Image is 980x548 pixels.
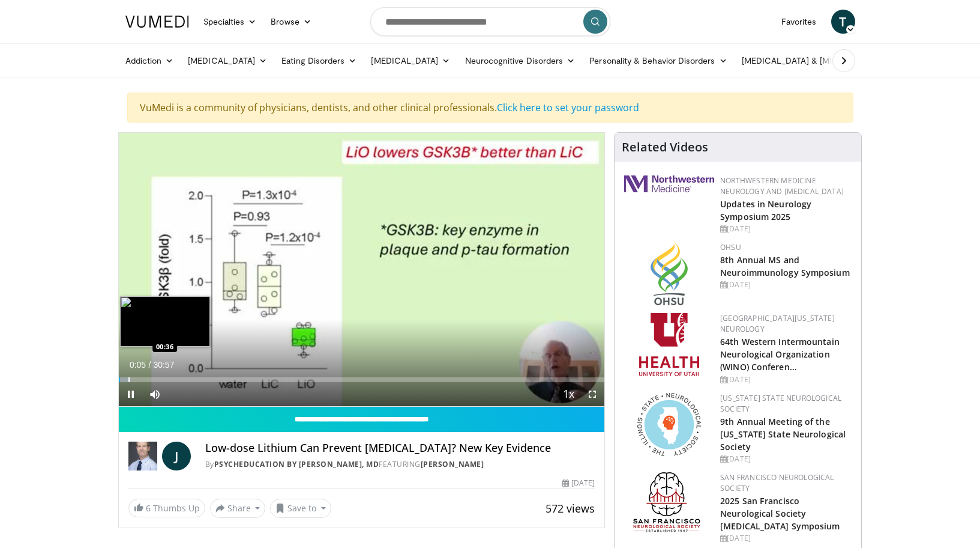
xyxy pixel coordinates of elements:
img: 71a8b48c-8850-4916-bbdd-e2f3ccf11ef9.png.150x105_q85_autocrop_double_scale_upscale_version-0.2.png [637,393,701,456]
a: [GEOGRAPHIC_DATA][US_STATE] Neurology [720,313,835,334]
a: Addiction [118,49,181,73]
div: [DATE] [562,478,595,489]
a: 2025 San Francisco Neurological Society [MEDICAL_DATA] Symposium [720,495,840,532]
div: [DATE] [720,533,852,544]
a: J [162,442,191,470]
img: 2a462fb6-9365-492a-ac79-3166a6f924d8.png.150x105_q85_autocrop_double_scale_upscale_version-0.2.jpg [624,175,714,192]
a: 8th Annual MS and Neuroimmunology Symposium [720,254,850,278]
input: Search topics, interventions [370,7,610,36]
span: / [149,360,151,370]
img: image.jpeg [120,296,210,347]
button: Save to [270,499,331,518]
div: By FEATURING [205,459,595,470]
img: da959c7f-65a6-4fcf-a939-c8c702e0a770.png.150x105_q85_autocrop_double_scale_upscale_version-0.2.png [651,242,688,305]
div: Progress Bar [119,377,605,382]
a: Browse [263,10,319,34]
a: [US_STATE] State Neurological Society [720,393,841,414]
span: 30:57 [153,360,174,370]
button: Share [210,499,266,518]
button: Pause [119,382,143,406]
button: Playback Rate [556,382,580,406]
a: Favorites [774,10,824,34]
a: Personality & Behavior Disorders [582,49,734,73]
a: Neurocognitive Disorders [458,49,583,73]
a: [MEDICAL_DATA] [181,49,274,73]
button: Fullscreen [580,382,604,406]
img: f6362829-b0a3-407d-a044-59546adfd345.png.150x105_q85_autocrop_double_scale_upscale_version-0.2.png [639,313,699,376]
a: 9th Annual Meeting of the [US_STATE] State Neurological Society [720,416,846,452]
img: ad8adf1f-d405-434e-aebe-ebf7635c9b5d.png.150x105_q85_autocrop_double_scale_upscale_version-0.2.png [633,472,705,535]
a: [MEDICAL_DATA] & [MEDICAL_DATA] [735,49,906,73]
img: VuMedi Logo [125,16,189,28]
video-js: Video Player [119,133,605,407]
button: Mute [143,382,167,406]
a: [PERSON_NAME] [421,459,484,469]
img: PsychEducation by James Phelps, MD [128,442,157,470]
h4: Related Videos [622,140,708,154]
a: [MEDICAL_DATA] [364,49,457,73]
div: [DATE] [720,224,852,234]
a: Eating Disorders [274,49,364,73]
a: T [831,10,855,34]
a: Click here to set your password [497,101,639,114]
a: OHSU [720,242,741,252]
div: VuMedi is a community of physicians, dentists, and other clinical professionals. [127,93,853,123]
span: 572 views [546,501,595,516]
div: [DATE] [720,279,852,290]
a: San Francisco Neurological Society [720,472,834,493]
div: [DATE] [720,374,852,385]
a: Updates in Neurology Symposium 2025 [720,198,811,222]
a: Northwestern Medicine Neurology and [MEDICAL_DATA] [720,175,844,196]
a: 64th Western Intermountain Neurological Organization (WINO) Conferen… [720,336,840,373]
span: 0:05 [130,360,146,370]
h4: Low-dose Lithium Can Prevent [MEDICAL_DATA]? New Key Evidence [205,442,595,455]
a: 6 Thumbs Up [128,499,205,517]
span: 6 [146,502,151,514]
a: PsychEducation by [PERSON_NAME], MD [214,459,379,469]
div: [DATE] [720,454,852,464]
a: Specialties [196,10,264,34]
